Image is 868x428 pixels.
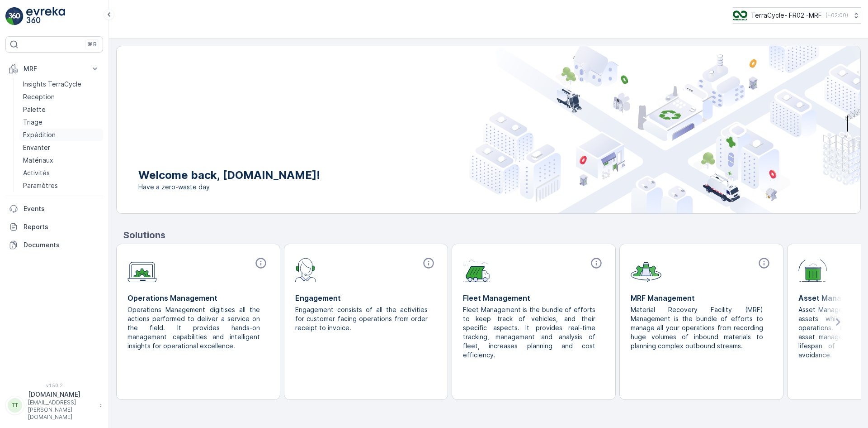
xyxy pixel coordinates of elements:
[295,305,429,332] p: Engagement consists of all the activities for customer facing operations from order receipt to in...
[463,257,491,282] img: module-icon
[138,183,320,192] span: Have a zero-waste day
[23,130,56,139] p: Expédition
[19,103,103,116] a: Palette
[28,399,95,421] p: [EMAIL_ADDRESS][PERSON_NAME][DOMAIN_NAME]
[631,257,661,282] img: module-icon
[19,91,103,103] a: Reception
[127,257,157,283] img: module-icon
[19,78,103,91] a: Insights TerraCycle
[469,46,860,213] img: city illustration
[23,105,46,114] p: Palette
[23,156,53,165] p: Matériaux
[28,390,95,399] p: [DOMAIN_NAME]
[5,236,103,254] a: Documents
[751,11,822,20] p: TerraCycle- FR02 -MRF
[5,200,103,218] a: Events
[798,257,827,282] img: module-icon
[295,293,437,303] p: Engagement
[23,118,42,127] p: Triage
[24,64,85,73] p: MRF
[24,204,99,213] p: Events
[24,240,99,250] p: Documents
[88,41,97,48] p: ⌘B
[23,80,81,89] p: Insights TerraCycle
[23,143,50,152] p: Envanter
[8,398,22,413] div: TT
[19,167,103,179] a: Activités
[123,228,861,242] p: Solutions
[5,390,103,421] button: TT[DOMAIN_NAME][EMAIL_ADDRESS][PERSON_NAME][DOMAIN_NAME]
[23,168,50,178] p: Activités
[5,383,103,388] span: v 1.50.2
[463,305,597,360] p: Fleet Management is the bundle of efforts to keep track of vehicles, and their specific aspects. ...
[463,293,604,303] p: Fleet Management
[127,305,262,351] p: Operations Management digitises all the actions performed to deliver a service on the field. It p...
[127,293,269,303] p: Operations Management
[23,181,58,190] p: Paramètres
[733,7,861,24] button: TerraCycle- FR02 -MRF(+02:00)
[5,60,103,78] button: MRF
[19,179,103,192] a: Paramètres
[631,293,772,303] p: MRF Management
[24,222,99,231] p: Reports
[19,154,103,167] a: Matériaux
[19,129,103,141] a: Expédition
[19,141,103,154] a: Envanter
[23,92,55,101] p: Reception
[5,218,103,236] a: Reports
[26,7,65,25] img: logo_light-DOdMpM7g.png
[19,116,103,129] a: Triage
[295,257,316,282] img: module-icon
[733,10,747,20] img: terracycle.png
[138,168,320,183] p: Welcome back, [DOMAIN_NAME]!
[631,305,765,351] p: Material Recovery Facility (MRF) Management is the bundle of efforts to manage all your operation...
[826,12,848,19] p: ( +02:00 )
[5,7,24,25] img: logo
